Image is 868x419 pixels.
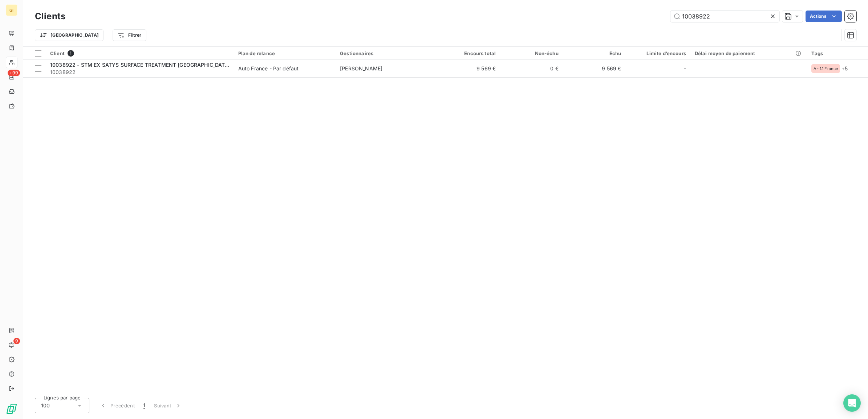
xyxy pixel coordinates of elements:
[6,4,17,16] div: GI
[843,394,861,412] div: Open Intercom Messenger
[35,10,65,23] h3: Clients
[13,338,20,344] span: 9
[8,70,20,76] span: +99
[811,50,864,56] div: Tags
[340,65,382,71] span: [PERSON_NAME]
[504,50,559,56] div: Non-échu
[41,402,50,409] span: 100
[567,50,621,56] div: Échu
[438,60,500,77] td: 9 569 €
[500,60,563,77] td: 0 €
[841,65,848,72] span: + 5
[143,402,145,409] span: 1
[139,398,150,413] button: 1
[150,398,186,413] button: Suivant
[238,50,331,56] div: Plan de relance
[50,50,65,56] span: Client
[563,60,626,77] td: 9 569 €
[6,403,17,415] img: Logo LeanPay
[814,66,838,71] span: A- 1.1 France
[95,398,139,413] button: Précédent
[670,11,779,22] input: Rechercher
[68,50,74,57] span: 1
[340,50,433,56] div: Gestionnaires
[806,11,842,22] button: Actions
[630,50,686,56] div: Limite d’encours
[50,69,230,76] span: 10038922
[684,65,686,72] span: -
[238,65,299,72] div: Auto France - Par défaut
[50,62,230,68] span: 10038922 - STM EX SATYS SURFACE TREATMENT [GEOGRAPHIC_DATA]
[442,50,496,56] div: Encours total
[35,29,104,41] button: [GEOGRAPHIC_DATA]
[695,50,803,56] div: Délai moyen de paiement
[113,29,146,41] button: Filtrer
